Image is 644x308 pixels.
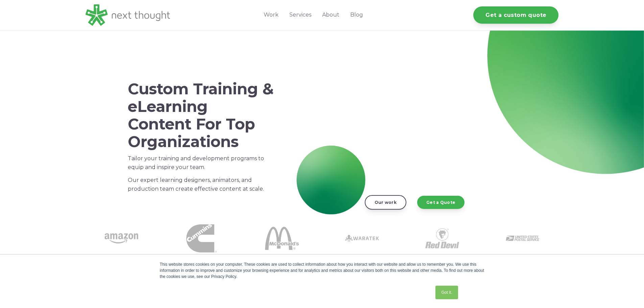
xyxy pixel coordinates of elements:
a: Get a custom quote [473,6,558,24]
p: Our expert learning designers, animators, and production team create effective content at scale. [128,176,274,193]
img: LG - NextThought Logo [86,4,170,26]
iframe: NextThought Reel [311,74,514,189]
p: Tailor your training and development programs to equip and inspire your team. [128,154,274,172]
img: Waratek logo [345,221,379,255]
h1: Custom Training & eLearning Content For Top Organizations [128,80,274,150]
img: Red Devil [425,221,459,255]
img: USPS [506,221,540,255]
img: McDonalds 1 [265,221,299,255]
img: amazon-1 [104,221,138,255]
div: This website stores cookies on your computer. These cookies are used to collect information about... [160,261,484,280]
a: Our work [365,195,406,209]
img: Cummins [186,223,217,254]
a: Got it. [435,286,458,299]
a: Get a Quote [417,196,464,209]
